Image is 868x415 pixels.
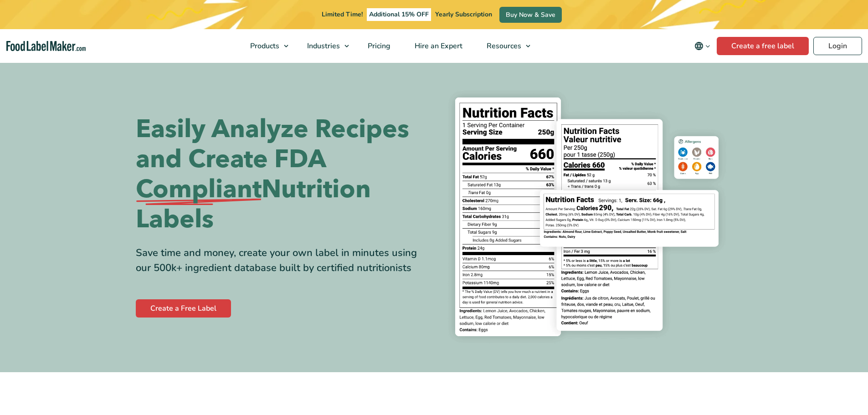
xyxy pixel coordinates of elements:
[813,37,862,55] a: Login
[688,37,717,55] button: Change language
[136,114,427,235] h1: Easily Analyze Recipes and Create FDA Nutrition Labels
[499,7,562,23] a: Buy Now & Save
[484,41,522,51] span: Resources
[304,41,341,51] span: Industries
[412,41,463,51] span: Hire an Expert
[356,29,401,63] a: Pricing
[403,29,473,63] a: Hire an Expert
[322,10,363,19] span: Limited Time!
[238,29,293,63] a: Products
[247,41,280,51] span: Products
[435,10,492,19] span: Yearly Subscription
[367,8,431,21] span: Additional 15% OFF
[475,29,535,63] a: Resources
[6,41,86,51] a: Food Label Maker homepage
[136,246,427,276] div: Save time and money, create your own label in minutes using our 500k+ ingredient database built b...
[136,174,262,205] span: Compliant
[136,299,231,318] a: Create a Free Label
[295,29,354,63] a: Industries
[717,37,809,55] a: Create a free label
[365,41,391,51] span: Pricing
